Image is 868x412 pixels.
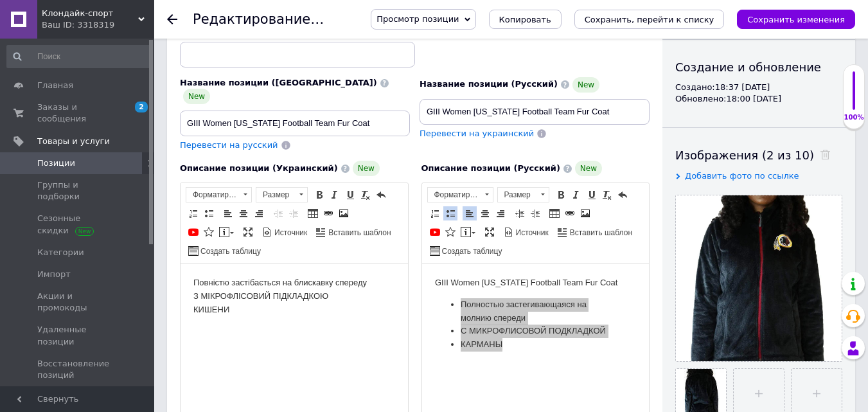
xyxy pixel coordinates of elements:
a: Убрать форматирование [359,188,373,202]
a: Курсив (Ctrl+I) [328,188,342,202]
span: Сезонные скидки [37,213,119,236]
span: Перевести на русский [180,140,278,150]
a: Вставить сообщение [217,225,236,239]
a: Добавить видео с YouTube [186,225,200,239]
a: Увеличить отступ [287,206,301,220]
a: Развернуть [241,225,255,239]
a: Развернуть [483,225,497,239]
input: Например, H&M женское платье зеленое 38 размер вечернее макси с блестками [180,111,410,136]
a: Форматирование [186,187,252,202]
span: Главная [37,80,73,91]
span: Вставить шаблон [568,228,632,238]
span: Размер [256,188,295,202]
span: Группы и подборки [37,179,119,202]
i: Сохранить изменения [747,15,845,24]
span: Товары и услуги [37,136,110,147]
input: Поиск [6,45,152,68]
span: New [572,77,599,93]
a: По правому краю [493,206,508,220]
a: Вставить иконку [443,225,457,239]
a: Подчеркнутый (Ctrl+U) [343,188,357,202]
a: Вставить иконку [202,225,216,239]
span: Удаленные позиции [37,324,119,347]
div: 100% Качество заполнения [843,64,865,129]
a: Вставить сообщение [459,225,477,239]
a: Уменьшить отступ [513,206,527,220]
span: Описание позиции (Украинский) [180,163,338,173]
span: Форматирование [428,188,481,202]
a: Вставить / удалить маркированный список [202,206,216,220]
div: Создано: 18:37 [DATE] [675,82,842,93]
span: Копировать [499,15,551,24]
a: Размер [497,187,549,202]
a: По центру [236,206,251,220]
a: Увеличить отступ [528,206,542,220]
a: Изображение [337,206,351,220]
a: Отменить (Ctrl+Z) [374,188,388,202]
span: Название позиции (Русский) [420,79,558,89]
a: По левому краю [221,206,235,220]
a: Добавить видео с YouTube [428,225,442,239]
a: Убрать форматирование [600,188,614,202]
span: 2 [135,102,148,112]
input: Например, H&M женское платье зеленое 38 размер вечернее макси с блестками [420,99,650,125]
button: Сохранить, перейти к списку [574,10,725,29]
span: Позиции [37,157,75,169]
a: Вставить/Редактировать ссылку (Ctrl+L) [563,206,577,220]
a: Размер [256,187,308,202]
a: Вставить шаблон [556,225,634,239]
span: Акции и промокоды [37,291,119,314]
span: Перевести на украинский [420,129,534,138]
span: Восстановление позиций [37,358,119,381]
a: Форматирование [427,187,493,202]
span: Создать таблицу [440,246,502,257]
button: Копировать [489,10,562,29]
a: Создать таблицу [428,244,504,258]
span: New [575,161,602,176]
span: Категории [37,247,84,258]
a: Вставить / удалить нумерованный список [186,206,200,220]
a: Курсив (Ctrl+I) [569,188,583,202]
a: Вставить / удалить нумерованный список [428,206,442,220]
a: Источник [260,225,309,239]
div: Вернуться назад [167,14,177,24]
div: 100% [844,113,864,122]
h1: Редактирование позиции: [193,12,379,27]
span: Клондайк-спорт [42,8,138,19]
a: Уменьшить отступ [271,206,285,220]
span: New [353,161,380,176]
a: Полужирный (Ctrl+B) [554,188,568,202]
i: Сохранить, перейти к списку [585,15,714,24]
a: По правому краю [252,206,266,220]
span: Вставить шаблон [326,228,391,238]
span: Источник [514,228,549,238]
span: Размер [498,188,536,202]
a: Вставить/Редактировать ссылку (Ctrl+L) [321,206,335,220]
span: Описание позиции (Русский) [421,163,560,173]
span: Импорт [37,269,71,280]
a: Таблица [306,206,320,220]
a: По центру [478,206,492,220]
a: Отменить (Ctrl+Z) [616,188,630,202]
span: Создать таблицу [199,246,261,257]
a: Вставить / удалить маркированный список [443,206,457,220]
a: Создать таблицу [186,244,263,258]
span: Добавить фото по ссылке [685,171,799,181]
a: Вставить шаблон [314,225,393,239]
span: Источник [272,228,307,238]
button: Сохранить изменения [737,10,855,29]
a: Изображение [578,206,592,220]
span: Форматирование [186,188,239,202]
div: Изображения (2 из 10) [675,147,842,163]
a: Источник [502,225,551,239]
a: Полужирный (Ctrl+B) [312,188,326,202]
a: Таблица [547,206,562,220]
a: Подчеркнутый (Ctrl+U) [585,188,599,202]
div: Ваш ID: 3318319 [42,19,154,31]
